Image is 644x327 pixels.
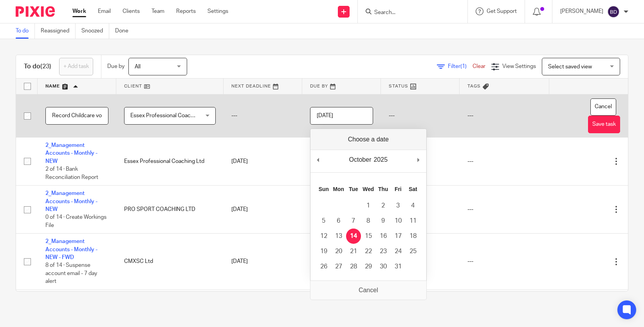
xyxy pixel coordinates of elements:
a: 2_Management Accounts - Monthly - NEW - FWD [45,239,97,260]
button: 4 [406,198,420,213]
span: 2 of 14 · Bank Reconciliation Report [45,166,98,180]
a: Settings [207,7,228,15]
a: + Add task [59,58,93,75]
button: 14 [346,229,361,244]
button: 11 [406,213,420,229]
button: 17 [391,229,406,244]
button: 6 [331,213,346,229]
button: 27 [331,259,346,274]
div: --- [467,257,541,265]
button: 12 [316,229,331,244]
span: 0 of 14 · Create Workings File [45,214,106,228]
span: All [135,64,141,70]
p: Due by [107,63,124,70]
button: 8 [361,213,376,229]
a: Snoozed [81,23,109,39]
button: 26 [316,259,331,274]
span: Select saved view [548,64,592,70]
td: Essex Professional Coaching Ltd [116,138,223,186]
button: 1 [361,198,376,213]
button: 29 [361,259,376,274]
span: Filter [448,64,473,69]
abbr: Friday [395,186,402,192]
button: 3 [391,198,406,213]
abbr: Sunday [319,186,329,192]
button: 9 [376,213,391,229]
td: --- [224,94,302,138]
a: Clear [473,64,485,69]
a: Team [152,7,164,15]
input: Task name [45,107,108,125]
button: 15 [361,229,376,244]
span: Tags [467,84,481,88]
button: 18 [406,229,420,244]
button: Cancel [590,98,616,116]
button: 20 [331,244,346,259]
abbr: Wednesday [363,186,374,192]
p: [PERSON_NAME] [560,7,603,15]
abbr: Thursday [378,186,388,192]
td: [DATE] [224,234,302,290]
button: 16 [376,229,391,244]
span: 8 of 14 · Suspense account email - 7 day alert [45,263,97,284]
div: --- [467,205,541,213]
button: Next Month [415,154,422,166]
button: 2 [376,198,391,213]
button: 7 [346,213,361,229]
span: (23) [40,63,51,70]
abbr: Saturday [409,186,417,192]
button: 23 [376,244,391,259]
a: Reports [176,7,196,15]
td: CMXSC Ltd [116,234,223,290]
td: PRO SPORT COACHING LTD [116,186,223,234]
button: 22 [361,244,376,259]
input: Search [373,9,444,16]
a: Done [115,23,134,39]
a: Email [98,7,111,15]
abbr: Tuesday [349,186,358,192]
a: To do [16,23,35,39]
a: 2_Management Accounts - Monthly - NEW [45,191,97,212]
a: Work [72,7,86,15]
span: View Settings [502,64,536,69]
button: Save task [588,116,620,133]
button: 13 [331,229,346,244]
h1: To do [24,63,51,71]
td: --- [460,94,549,138]
div: --- [467,157,541,165]
a: 2_Management Accounts - Monthly - NEW [45,143,97,164]
td: [DATE] [224,138,302,186]
div: 2025 [372,154,389,166]
a: Reassigned [41,23,76,39]
input: Use the arrow keys to pick a date [310,107,373,125]
button: 10 [391,213,406,229]
button: Previous Month [314,154,322,166]
span: Essex Professional Coaching Ltd [130,113,211,118]
img: svg%3E [607,5,620,18]
td: --- [381,94,460,138]
button: 31 [391,259,406,274]
button: 25 [406,244,420,259]
span: (1) [460,64,467,69]
button: 21 [346,244,361,259]
td: [DATE] [224,186,302,234]
button: 28 [346,259,361,274]
div: October [348,154,373,166]
button: 5 [316,213,331,229]
abbr: Monday [333,186,344,192]
span: Get Support [487,9,517,14]
img: Pixie [16,6,55,17]
button: 24 [391,244,406,259]
a: Clients [123,7,140,15]
button: 19 [316,244,331,259]
button: 30 [376,259,391,274]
